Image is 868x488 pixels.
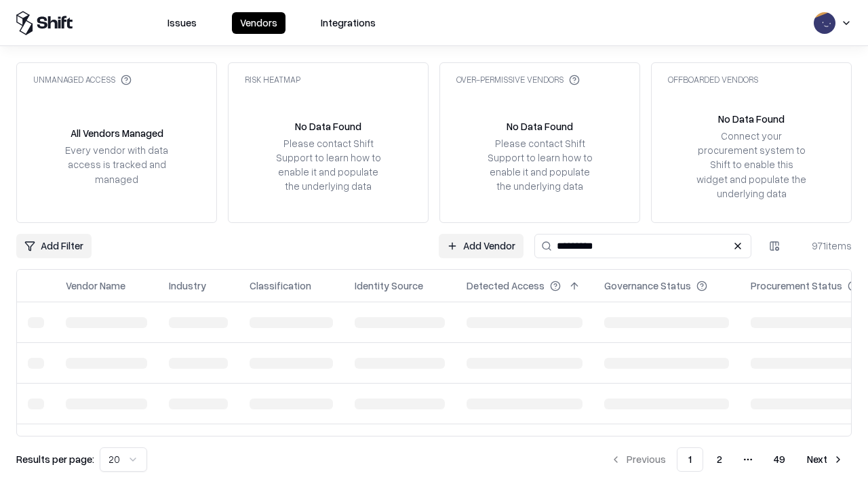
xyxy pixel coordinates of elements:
[456,74,580,85] div: Over-Permissive Vendors
[16,234,92,258] button: Add Filter
[169,279,206,293] div: Industry
[16,452,94,466] p: Results per page:
[604,279,691,293] div: Governance Status
[751,279,842,293] div: Procurement Status
[313,12,384,34] button: Integrations
[60,143,173,186] div: Every vendor with data access is tracked and managed
[355,279,423,293] div: Identity Source
[763,447,796,472] button: 49
[295,119,361,134] div: No Data Found
[602,447,852,472] nav: pagination
[668,74,758,85] div: Offboarded Vendors
[799,447,852,472] button: Next
[439,234,524,258] a: Add Vendor
[718,112,785,126] div: No Data Found
[695,129,808,201] div: Connect your procurement system to Shift to enable this widget and populate the underlying data
[159,12,205,34] button: Issues
[797,239,852,253] div: 971 items
[250,279,311,293] div: Classification
[245,74,300,85] div: Risk Heatmap
[507,119,573,134] div: No Data Found
[484,136,596,194] div: Please contact Shift Support to learn how to enable it and populate the underlying data
[706,447,733,472] button: 2
[71,126,163,140] div: All Vendors Managed
[467,279,545,293] div: Detected Access
[66,279,125,293] div: Vendor Name
[232,12,285,34] button: Vendors
[272,136,384,194] div: Please contact Shift Support to learn how to enable it and populate the underlying data
[33,74,132,85] div: Unmanaged Access
[677,447,703,472] button: 1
